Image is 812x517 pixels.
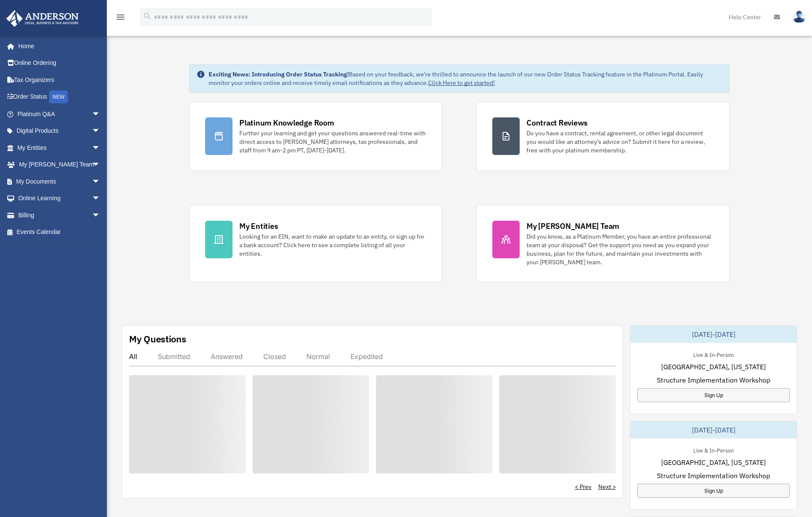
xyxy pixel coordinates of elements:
div: My [PERSON_NAME] Team [527,221,619,231]
img: Anderson Advisors Platinum Portal [4,10,81,27]
a: Platinum Q&Aarrow_drop_down [6,105,113,123]
i: menu [115,12,126,22]
div: Live & In-Person [686,350,741,359]
span: arrow_drop_down [92,123,109,140]
div: My Entities [239,221,278,231]
a: My [PERSON_NAME] Teamarrow_drop_down [6,156,113,173]
div: [DATE]-[DATE] [630,326,797,343]
div: Normal [306,352,330,361]
div: Expedited [350,352,383,361]
a: Tax Organizers [6,71,113,88]
span: arrow_drop_down [92,190,109,207]
a: My [PERSON_NAME] Team Did you know, as a Platinum Member, you have an entire professional team at... [477,205,730,282]
span: [GEOGRAPHIC_DATA], [US_STATE] [661,457,766,467]
strong: Exciting News: Introducing Order Status Tracking! [209,70,349,78]
span: Structure Implementation Workshop [657,375,770,385]
span: Structure Implementation Workshop [657,470,770,481]
div: Based on your feedback, we're thrilled to announce the launch of our new Order Status Tracking fe... [209,70,722,87]
a: Next > [598,482,616,491]
div: Closed [263,352,286,361]
a: Sign Up [637,388,790,402]
span: arrow_drop_down [92,207,109,224]
div: [DATE]-[DATE] [630,421,797,438]
span: arrow_drop_down [92,139,109,157]
a: Order StatusNEW [6,88,113,106]
div: Live & In-Person [686,445,741,454]
a: Digital Productsarrow_drop_down [6,123,113,140]
span: [GEOGRAPHIC_DATA], [US_STATE] [661,362,766,372]
a: < Prev [575,482,591,491]
img: User Pic [793,11,806,23]
span: arrow_drop_down [92,105,109,123]
a: Platinum Knowledge Room Further your learning and get your questions answered real-time with dire... [189,102,442,171]
i: search [143,12,152,21]
a: menu [115,15,126,22]
div: Contract Reviews [527,117,588,128]
div: Submitted [158,352,190,361]
a: Click Here to get started! [428,79,495,87]
a: Online Learningarrow_drop_down [6,190,113,207]
div: Further your learning and get your questions answered real-time with direct access to [PERSON_NAM... [239,129,427,155]
a: My Documentsarrow_drop_down [6,173,113,190]
a: Sign Up [637,484,790,498]
div: Platinum Knowledge Room [239,117,334,128]
span: arrow_drop_down [92,156,109,174]
a: My Entitiesarrow_drop_down [6,139,113,156]
a: My Entities Looking for an EIN, want to make an update to an entity, or sign up for a bank accoun... [189,205,442,282]
a: Events Calendar [6,224,113,241]
div: My Questions [129,333,186,345]
a: Online Ordering [6,55,113,72]
div: NEW [49,91,68,103]
div: Did you know, as a Platinum Member, you have an entire professional team at your disposal? Get th... [527,232,714,266]
div: Do you have a contract, rental agreement, or other legal document you would like an attorney's ad... [527,129,714,155]
div: Answered [211,352,243,361]
a: Billingarrow_drop_down [6,207,113,224]
a: Home [6,38,109,55]
a: Contract Reviews Do you have a contract, rental agreement, or other legal document you would like... [477,102,730,171]
span: arrow_drop_down [92,173,109,190]
div: Looking for an EIN, want to make an update to an entity, or sign up for a bank account? Click her... [239,232,427,258]
div: All [129,352,137,361]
